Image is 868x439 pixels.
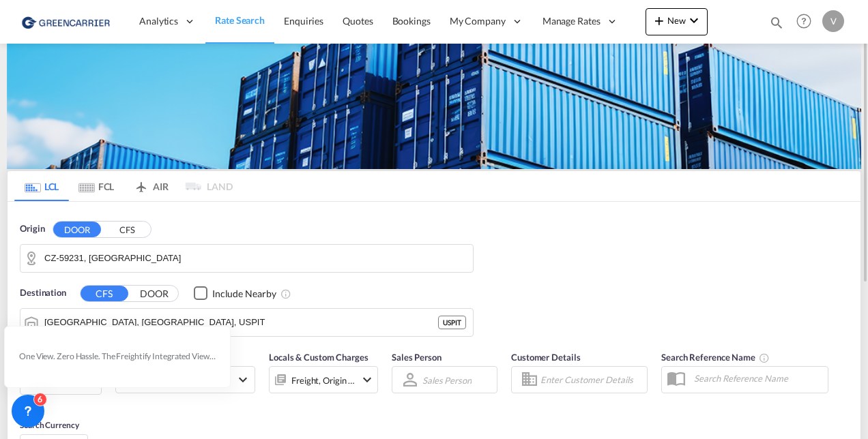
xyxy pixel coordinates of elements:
div: USPIT [438,316,466,329]
div: V [822,10,844,32]
input: Search Reference Name [687,368,828,389]
span: Customer Details [511,352,580,363]
button: DOOR [53,222,101,237]
span: My Company [450,14,506,28]
img: GreenCarrierFCL_LCL.png [7,44,861,169]
span: Search Currency [20,420,79,430]
md-icon: icon-chevron-down [686,12,702,29]
md-icon: icon-plus 400-fg [651,12,667,29]
span: Destination [20,286,66,300]
button: icon-plus 400-fgNewicon-chevron-down [646,8,708,35]
md-pagination-wrapper: Use the left and right arrow keys to navigate between tabs [14,171,233,201]
div: Include Nearby [212,287,276,301]
span: Manage Rates [542,14,601,28]
div: Freight Origin Destinationicon-chevron-down [269,366,378,393]
md-tab-item: FCL [69,171,124,201]
span: Search Reference Name [661,352,770,363]
span: Help [792,10,815,33]
span: Locals & Custom Charges [269,352,368,363]
input: Enter Customer Details [540,369,643,390]
span: Sales Person [392,352,442,363]
md-select: Sales Person [421,370,473,390]
span: Analytics [139,14,178,28]
md-tab-item: LCL [14,171,69,201]
div: icon-magnify [769,15,784,35]
span: Enquiries [284,15,323,27]
div: Freight Origin Destination [291,371,356,390]
button: DOOR [130,286,178,301]
md-icon: Unchecked: Ignores neighbouring ports when fetching rates.Checked : Includes neighbouring ports w... [280,288,291,299]
md-tab-item: AIR [124,171,178,201]
md-icon: Your search will be saved by the below given name [759,352,770,363]
md-icon: icon-magnify [769,15,784,30]
md-icon: icon-airplane [133,179,149,189]
span: Origin [20,222,44,236]
div: Help [792,10,822,34]
span: Rate Search [215,14,265,26]
md-input-container: CZ-59231, Nove Mesto na Morave [20,245,473,272]
md-checkbox: Checkbox No Ink [194,286,276,301]
button: CFS [103,222,151,237]
input: Search by Door [44,248,466,269]
img: 757bc1808afe11efb73cddab9739634b.png [20,6,113,37]
span: New [651,15,702,26]
span: Quotes [343,15,373,27]
button: CFS [81,286,128,301]
md-icon: icon-chevron-down [359,372,375,388]
span: Bookings [392,15,431,27]
md-input-container: Pittsburgh, PA, USPIT [20,309,473,336]
md-datepicker: Select [20,393,30,412]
